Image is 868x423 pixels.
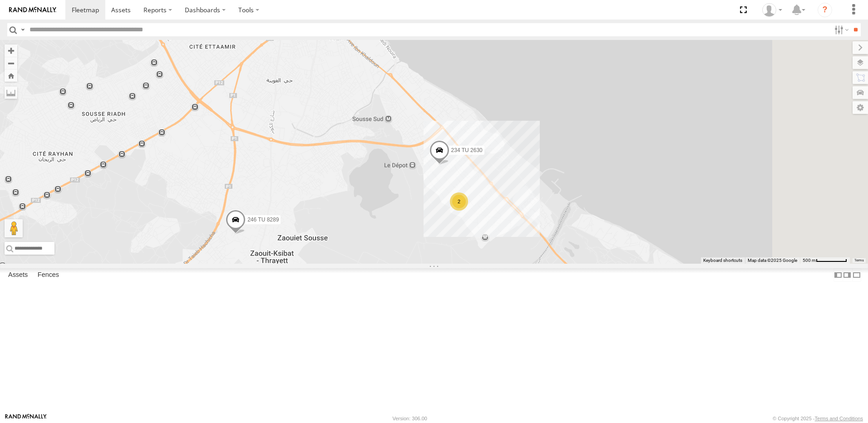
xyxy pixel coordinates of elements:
label: Fences [33,269,64,281]
label: Hide Summary Table [852,268,861,281]
a: Terms (opens in new tab) [854,259,864,262]
img: rand-logo.svg [9,7,56,13]
button: Zoom out [5,57,17,69]
button: Zoom in [5,44,17,57]
div: © Copyright 2025 - [773,416,863,421]
label: Map Settings [853,101,868,114]
div: Version: 306.00 [393,416,427,421]
button: Zoom Home [5,69,17,82]
label: Dock Summary Table to the Left [833,268,843,281]
a: Visit our Website [5,414,47,423]
label: Search Filter Options [831,23,850,36]
label: Search Query [19,23,26,36]
div: Nejah Benkhalifa [759,3,785,17]
span: 246 TU 8289 [247,216,279,223]
button: Drag Pegman onto the map to open Street View [5,219,23,237]
label: Dock Summary Table to the Right [843,268,852,281]
span: Map data ©2025 Google [748,258,797,263]
button: Keyboard shortcuts [703,257,742,264]
div: 2 [450,192,468,211]
span: 500 m [803,258,816,263]
button: Map Scale: 500 m per 65 pixels [800,257,850,264]
label: Assets [4,269,32,281]
span: 234 TU 2630 [451,147,483,153]
label: Measure [5,86,17,99]
i: ? [818,3,832,17]
a: Terms and Conditions [815,416,863,421]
